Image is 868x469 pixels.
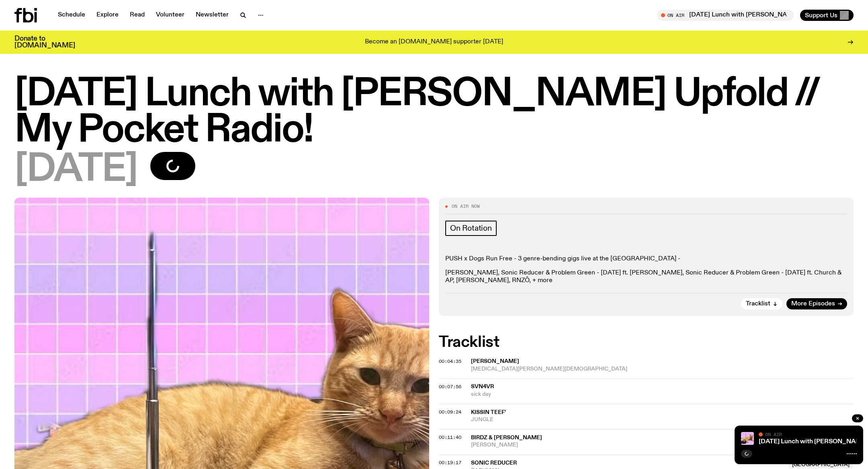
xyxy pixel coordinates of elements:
h1: [DATE] Lunch with [PERSON_NAME] Upfold // My Pocket Radio! [14,76,854,149]
span: [GEOGRAPHIC_DATA] [788,461,854,469]
span: [MEDICAL_DATA][PERSON_NAME][DEMOGRAPHIC_DATA] [471,365,854,373]
button: On Air[DATE] Lunch with [PERSON_NAME] Upfold // My Pocket Radio! [657,10,794,21]
span: Birdz & [PERSON_NAME] [471,435,542,440]
span: 00:09:24 [439,409,461,415]
h2: Tracklist [439,335,854,350]
span: kissin teef' [471,410,506,415]
span: Tune in live [666,12,790,18]
span: sick day [471,391,854,398]
p: [PERSON_NAME], Sonic Reducer & Problem Green - [DATE] ft. [PERSON_NAME], Sonic Reducer & Problem ... [445,269,847,285]
a: Explore [92,10,123,21]
span: 00:07:56 [439,383,461,390]
span: 00:11:40 [439,434,461,440]
span: 00:19:17 [439,459,461,466]
p: Become an [DOMAIN_NAME] supporter [DATE] [365,39,503,46]
span: svn4vr [471,384,494,389]
a: More Episodes [786,298,847,309]
span: More Episodes [791,301,835,307]
a: Read [125,10,149,21]
span: [PERSON_NAME] [471,358,519,364]
span: On Rotation [450,224,492,233]
span: 00:04:35 [439,358,461,365]
h3: Donate to [DOMAIN_NAME] [14,35,75,49]
p: PUSH x Dogs Run Free - 3 genre-bending gigs live at the [GEOGRAPHIC_DATA] - [445,255,847,263]
a: Schedule [53,10,90,21]
a: On Rotation [445,221,497,236]
button: Support Us [800,10,854,21]
a: Newsletter [191,10,233,21]
button: Tracklist [741,298,782,309]
span: [DATE] [14,152,137,188]
span: Sonic Reducer [471,460,517,466]
span: Support Us [805,12,837,19]
span: [PERSON_NAME] [471,441,783,449]
span: Tracklist [746,301,770,307]
a: Volunteer [151,10,189,21]
span: JUNGLE [471,416,854,424]
span: On Air Now [452,204,480,209]
span: On Air [765,432,782,437]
